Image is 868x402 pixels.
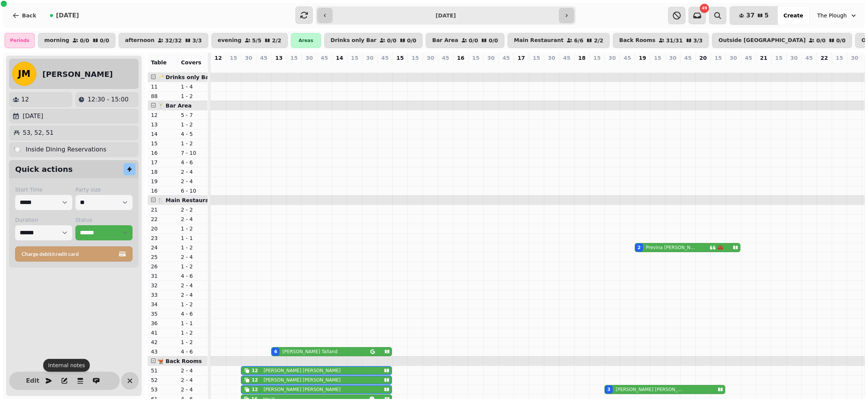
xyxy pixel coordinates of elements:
p: 45 [442,54,449,62]
button: Drinks only Bar0/00/0 [324,33,423,48]
p: 0 [488,63,494,71]
div: Periods [5,33,35,48]
p: 16 [151,149,175,157]
p: 15 [230,54,237,62]
p: 0 [533,63,539,71]
p: 0 [291,63,297,71]
p: 16 [457,54,464,62]
p: 0 [776,63,782,71]
p: 0 [442,63,448,71]
p: 15 [397,54,404,62]
p: 0 [336,63,342,71]
p: Main Restaurant [514,37,564,44]
p: 2 - 4 [181,168,205,176]
p: 15 [715,54,722,62]
button: 375 [730,6,777,25]
p: 0 [351,63,358,71]
p: 0 [367,63,373,71]
p: 15 [654,54,661,62]
p: 0 / 0 [489,38,498,43]
p: 45 [260,54,267,62]
p: 13 [275,54,283,62]
p: 4 - 6 [181,310,205,318]
p: 0 [760,63,767,71]
div: Internal notes [43,359,90,372]
span: 🍸 Bar Area [157,103,191,109]
p: afternoon [125,37,155,44]
p: 4 - 5 [181,130,205,138]
p: 15 [593,54,601,62]
p: 15 [775,54,782,62]
button: Edit [25,373,40,388]
p: 36 [151,319,175,327]
p: Drinks only Bar [331,37,376,44]
p: 30 [548,54,555,62]
p: 32 [151,282,175,289]
p: 43 [151,348,175,355]
p: 0 [745,63,751,71]
p: 21 [151,206,175,213]
p: 0 [321,63,327,71]
p: 0 [685,63,691,71]
p: 0 [397,63,403,71]
p: 20 [699,54,707,62]
p: 22 [821,54,828,62]
span: [DATE] [56,12,79,19]
p: 15 [351,54,358,62]
p: 0 [473,63,479,71]
p: 0 [306,63,312,71]
p: 0 [412,63,418,71]
p: 4 - 6 [181,159,205,166]
p: 30 [730,54,737,62]
p: 45 [806,54,813,62]
p: 1 - 2 [181,263,205,270]
span: Covers [181,59,201,65]
p: 0 [230,63,236,71]
p: 0 [670,63,676,71]
p: 24 [151,244,175,251]
label: Status [75,216,133,224]
p: 30 [427,54,434,62]
p: 2 / 2 [594,38,603,43]
p: 2 - 4 [181,215,205,223]
p: 1 - 2 [181,121,205,128]
p: 41 [151,329,175,337]
p: 0 / 0 [387,38,397,43]
p: 14 [151,130,175,138]
p: 0 [427,63,433,71]
p: [DATE] [23,112,43,121]
p: 5 / 5 [252,38,262,43]
p: 0 [851,63,857,71]
p: 1 - 4 [181,83,205,90]
p: 25 [151,253,175,261]
button: Charge debit/credit card [15,246,133,262]
p: 1 - 1 [181,319,205,327]
p: 16 [151,187,175,195]
p: 0 [594,63,600,71]
p: 0 [564,63,570,71]
p: 3 [609,63,615,71]
p: 2 - 4 [181,367,205,374]
p: 11 [151,83,175,90]
p: 15 [472,54,479,62]
p: 6 / 6 [574,38,584,43]
p: 45 [563,54,570,62]
p: 12 [151,111,175,119]
p: [PERSON_NAME] [PERSON_NAME] [264,377,340,383]
p: 30 [851,54,858,62]
p: 26 [151,263,175,270]
p: Outside [GEOGRAPHIC_DATA] [718,37,806,44]
p: 42 [151,338,175,346]
p: 4 - 6 [181,272,205,280]
p: 1 - 2 [181,329,205,337]
p: 0 [806,63,812,71]
p: 0 [791,63,797,71]
p: 30 [487,54,495,62]
p: 🍽️ [14,145,21,154]
h2: Quick actions [15,164,73,175]
div: 12 [251,386,258,393]
p: 51 [151,367,175,374]
p: 18 [151,168,175,176]
p: evening [218,37,242,44]
p: 3 / 3 [693,38,703,43]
